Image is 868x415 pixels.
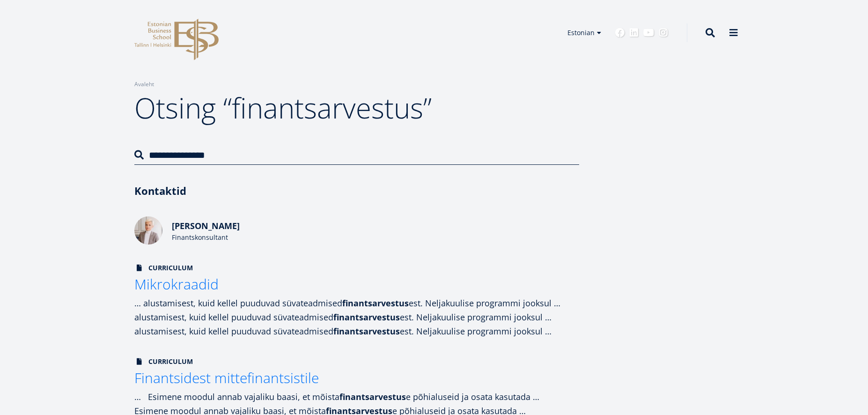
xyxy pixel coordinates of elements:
[629,28,639,37] a: Linkedin
[643,28,654,37] a: Youtube
[134,368,319,387] span: Finantsidest mittefinantsistile
[333,326,400,337] strong: finantsarvestus
[172,220,240,231] span: [PERSON_NAME]
[134,296,579,338] div: … alustamisest, kuid kellel puuduvad süvateadmised est. Neljakuulise programmi jooksul … alustami...
[134,184,579,198] h3: Kontaktid
[134,89,579,126] h1: Otsing “finantsarvestus”
[134,263,193,273] span: Curriculum
[342,297,409,309] strong: finantsarvestus
[172,233,312,242] div: Finantskonsultant
[659,28,668,37] a: Instagram
[615,28,625,37] a: Facebook
[134,80,154,89] a: Avaleht
[134,216,162,245] img: Veronika Tugo
[333,311,400,323] strong: finantsarvestus
[134,274,219,294] span: Mikrokraadid
[134,357,193,366] span: Curriculum
[339,391,406,402] strong: finantsarvestus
